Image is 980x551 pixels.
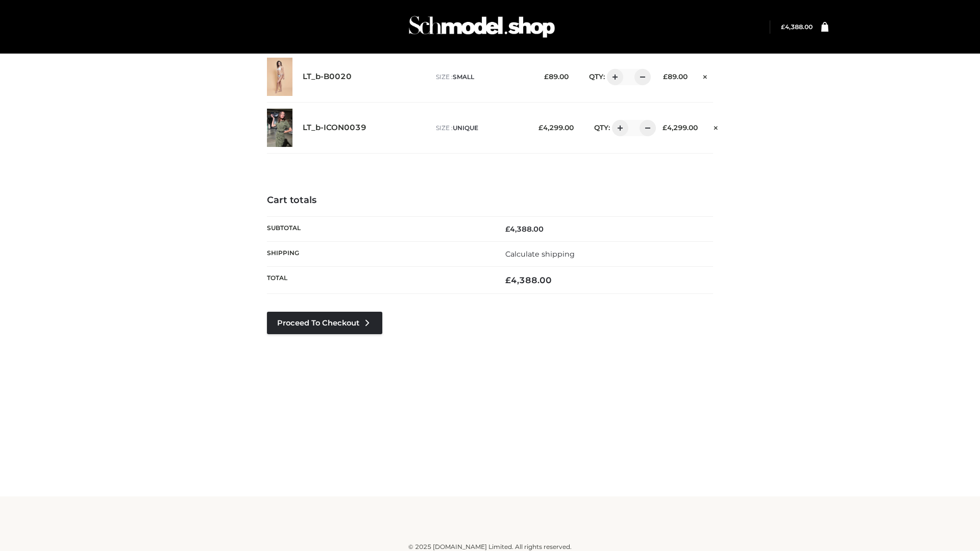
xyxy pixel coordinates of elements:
[267,241,490,266] th: Shipping
[436,72,528,82] p: size :
[505,275,552,285] bdi: 4,388.00
[663,123,667,132] span: £
[453,73,474,81] span: SMALL
[538,123,543,132] span: £
[544,72,549,81] span: £
[781,23,813,31] bdi: 4,388.00
[405,7,558,47] img: Schmodel Admin 964
[584,120,652,136] div: QTY:
[267,195,713,206] h4: Cart totals
[267,216,490,241] th: Subtotal
[453,124,478,132] span: UNIQUE
[698,69,713,82] a: Remove this item
[505,224,544,234] bdi: 4,388.00
[544,72,569,81] bdi: 89.00
[267,267,490,294] th: Total
[303,72,352,82] a: LT_b-B0020
[663,123,698,132] bdi: 4,299.00
[579,69,647,85] div: QTY:
[781,23,785,31] span: £
[303,123,366,133] a: LT_b-ICON0039
[267,312,382,334] a: Proceed to Checkout
[663,72,668,81] span: £
[708,120,723,133] a: Remove this item
[781,23,813,31] a: £4,388.00
[505,249,575,259] a: Calculate shipping
[538,123,574,132] bdi: 4,299.00
[663,72,688,81] bdi: 89.00
[436,123,528,133] p: size :
[505,275,511,285] span: £
[505,224,510,234] span: £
